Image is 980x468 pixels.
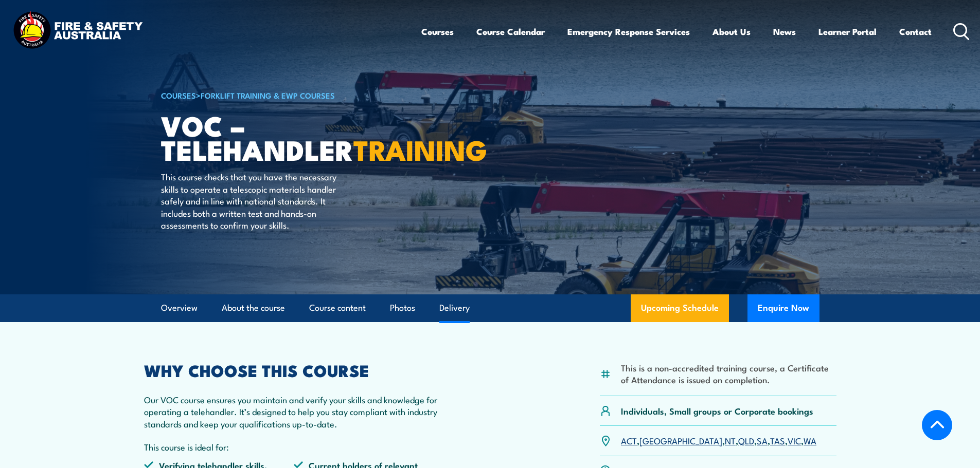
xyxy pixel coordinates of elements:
[773,18,796,45] a: News
[222,294,285,322] a: About the course
[621,434,637,446] a: ACT
[712,18,751,45] a: About Us
[631,294,729,322] a: Upcoming Schedule
[161,89,196,101] a: COURSES
[621,435,816,446] p: , , , , , , ,
[161,113,415,161] h1: VOC – Telehandler
[476,18,545,45] a: Course Calendar
[201,89,335,101] a: Forklift Training & EWP Courses
[725,434,736,446] a: NT
[621,362,836,386] li: This is a non-accredited training course, a Certificate of Attendance is issued on completion.
[567,18,690,45] a: Emergency Response Services
[144,363,444,377] h2: WHY CHOOSE THIS COURSE
[788,434,801,446] a: VIC
[899,18,932,45] a: Contact
[161,171,349,231] p: This course checks that you have the necessary skills to operate a telescopic materials handler s...
[770,434,785,446] a: TAS
[309,294,366,322] a: Course content
[390,294,415,322] a: Photos
[161,89,415,101] h6: >
[621,405,813,417] p: Individuals, Small groups or Corporate bookings
[421,18,454,45] a: Courses
[818,18,877,45] a: Learner Portal
[439,294,470,322] a: Delivery
[738,434,754,446] a: QLD
[144,441,444,453] p: This course is ideal for:
[757,434,768,446] a: SA
[639,434,722,446] a: [GEOGRAPHIC_DATA]
[804,434,816,446] a: WA
[161,294,198,322] a: Overview
[747,294,819,322] button: Enquire Now
[144,394,444,429] p: Our VOC course ensures you maintain and verify your skills and knowledge for operating a telehand...
[353,127,487,170] strong: TRAINING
